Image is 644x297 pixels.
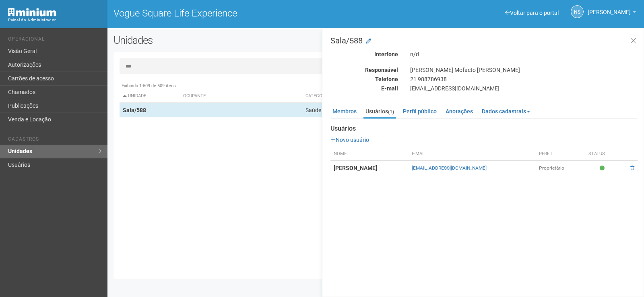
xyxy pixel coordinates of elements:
div: Responsável [324,66,404,74]
a: Dados cadastrais [480,105,532,117]
th: E-mail [409,147,536,161]
h3: Sala/588 [330,37,638,45]
div: Telefone [324,76,404,83]
div: [PERSON_NAME] Mofacto [PERSON_NAME] [404,66,644,74]
th: Categoria: activate to sort column ascending [302,90,550,103]
div: Exibindo 1-509 de 509 itens [120,82,632,90]
div: E-mail [324,85,404,92]
a: Membros [330,105,359,117]
a: Usuários(1) [363,105,396,119]
h2: Unidades [114,34,325,46]
th: Status [585,147,621,161]
a: Anotações [444,105,475,117]
div: Interfone [324,51,404,58]
a: Perfil público [401,105,439,117]
a: [EMAIL_ADDRESS][DOMAIN_NAME] [412,165,487,171]
div: [EMAIL_ADDRESS][DOMAIN_NAME] [404,85,644,92]
strong: [PERSON_NAME] [334,165,377,171]
a: Novo usuário [330,137,369,143]
th: Ocupante: activate to sort column ascending [180,90,302,103]
li: Cadastros [8,136,101,145]
small: (1) [388,109,394,115]
span: Nicolle Silva [588,1,631,15]
th: Unidade: activate to sort column descending [120,90,180,103]
a: Voltar para o portal [505,10,559,16]
th: Perfil [536,147,586,161]
span: Ativo [600,165,607,172]
a: Modificar a unidade [366,37,371,45]
td: Proprietário [536,161,586,176]
strong: Sala/588 [123,107,146,113]
div: Painel do Administrador [8,16,101,24]
img: Minium [8,8,56,16]
a: [PERSON_NAME] [588,10,636,16]
li: Operacional [8,36,101,45]
div: 21 988786938 [404,76,644,83]
th: Nome [330,147,409,161]
td: Saúde [302,103,550,118]
div: n/d [404,51,644,58]
a: NS [571,5,584,18]
h1: Vogue Square Life Experience [114,8,370,18]
strong: Usuários [330,125,638,132]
